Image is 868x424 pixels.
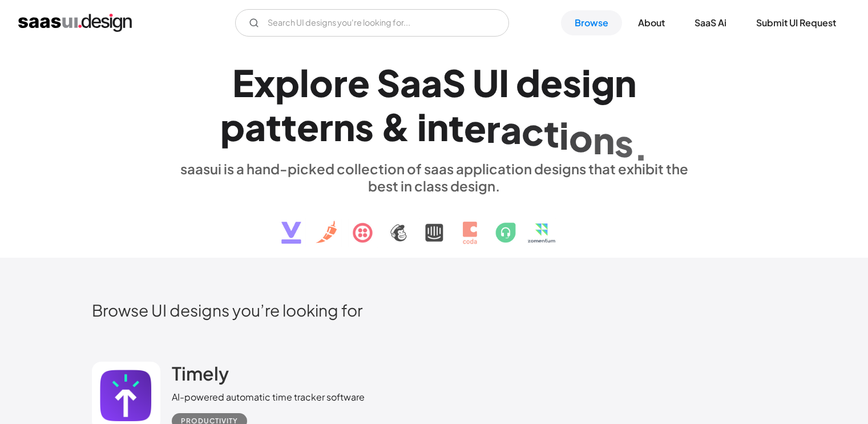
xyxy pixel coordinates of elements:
[172,61,697,149] h1: Explore SaaS UI design patterns & interactions.
[319,105,333,149] div: r
[281,105,297,149] div: t
[615,61,636,105] div: n
[333,105,355,149] div: n
[400,61,421,105] div: a
[742,10,850,35] a: Submit UI Request
[544,111,559,155] div: t
[633,124,648,168] div: .
[333,61,348,105] div: r
[172,362,229,390] a: Timely
[309,61,333,105] div: o
[235,9,509,37] input: Search UI designs you're looking for...
[559,113,569,157] div: i
[500,107,522,151] div: a
[172,390,365,404] div: AI-powered automatic time tracker software
[245,105,266,149] div: a
[235,9,509,37] form: Email Form
[593,118,615,162] div: n
[449,105,464,149] div: t
[172,160,697,194] div: saasui is a hand-picked collection of saas application designs that exhibit the best in class des...
[442,61,466,105] div: S
[615,121,633,165] div: s
[18,14,132,32] a: home
[220,105,245,149] div: p
[540,61,563,105] div: e
[563,61,582,105] div: s
[348,61,370,105] div: e
[591,61,615,105] div: g
[266,105,281,149] div: t
[275,61,300,105] div: p
[624,10,679,35] a: About
[377,61,400,105] div: S
[464,106,486,150] div: e
[486,106,500,150] div: r
[355,105,374,149] div: s
[522,109,544,153] div: c
[561,10,622,35] a: Browse
[92,300,777,320] h2: Browse UI designs you’re looking for
[582,61,591,105] div: i
[261,194,607,254] img: text, icon, saas logo
[172,362,229,385] h2: Timely
[499,61,509,105] div: I
[254,61,275,105] div: x
[300,61,309,105] div: l
[569,115,593,159] div: o
[297,105,319,149] div: e
[381,105,410,149] div: &
[232,61,254,105] div: E
[421,61,442,105] div: a
[427,105,449,149] div: n
[516,61,540,105] div: d
[681,10,740,35] a: SaaS Ai
[473,61,499,105] div: U
[417,105,427,149] div: i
